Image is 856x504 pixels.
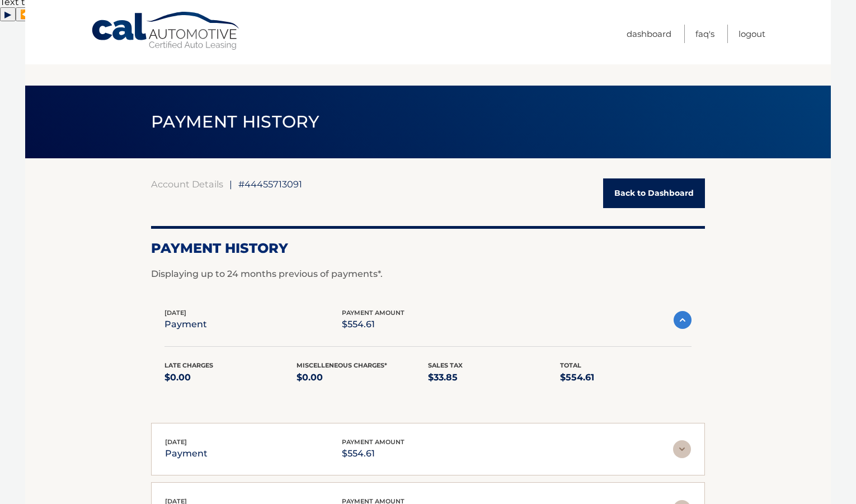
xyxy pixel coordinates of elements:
p: $554.61 [342,317,405,332]
span: payment amount [342,438,405,446]
span: #44455713091 [238,178,302,190]
span: Miscelleneous Charges* [297,361,387,369]
span: [DATE] [165,438,187,446]
span: Sales Tax [428,361,463,369]
a: Logout [739,25,765,43]
img: accordion-rest.svg [673,440,691,458]
span: PAYMENT HISTORY [151,111,319,132]
span: payment amount [342,309,405,317]
p: $33.85 [428,370,560,385]
p: payment [164,317,207,332]
span: [DATE] [164,309,186,317]
h2: Payment History [151,240,705,257]
a: FAQ's [695,25,714,43]
p: $0.00 [297,370,429,385]
span: Late Charges [164,361,213,369]
p: $554.61 [560,370,692,385]
p: Displaying up to 24 months previous of payments*. [151,267,705,281]
a: Back to Dashboard [603,178,705,208]
img: accordion-active.svg [674,311,692,329]
span: Total [560,361,581,369]
span: | [229,178,232,190]
a: Account Details [151,178,223,190]
a: Dashboard [627,25,671,43]
button: Previous [16,7,36,21]
p: payment [165,446,208,461]
p: $554.61 [342,446,405,461]
p: $0.00 [164,370,297,385]
a: Cal Automotive [91,11,242,51]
